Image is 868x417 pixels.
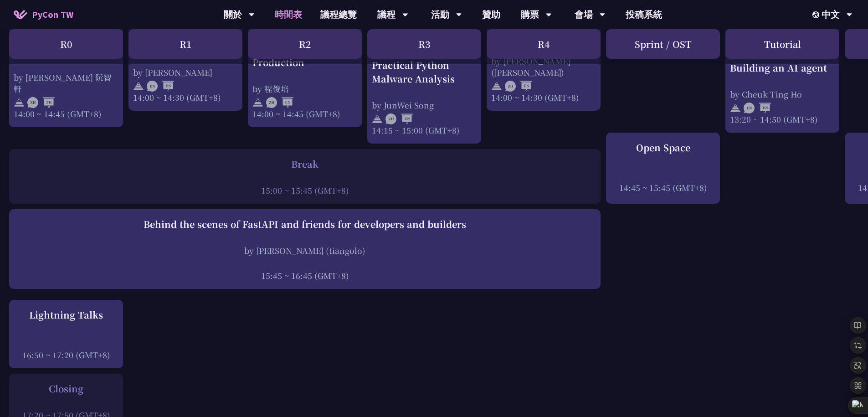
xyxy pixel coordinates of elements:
div: 14:15 ~ 15:00 (GMT+8) [372,124,477,136]
div: Tutorial [725,29,839,59]
div: 15:00 ~ 15:45 (GMT+8) [14,185,596,196]
div: by [PERSON_NAME] ([PERSON_NAME]) [491,55,596,78]
div: Break [14,157,596,171]
img: Locale Icon [812,11,822,18]
div: by JunWei Song [372,99,477,111]
div: Lightning Talks [14,308,118,322]
img: ZHZH.38617ef.svg [27,97,55,108]
div: Closing [14,382,118,396]
div: 14:00 ~ 14:30 (GMT+8) [491,92,596,103]
div: R2 [248,29,362,59]
div: 14:45 ~ 15:45 (GMT+8) [611,182,715,193]
div: by 程俊培 [252,83,357,94]
img: svg+xml;base64,PHN2ZyB4bWxucz0iaHR0cDovL3d3dy53My5vcmcvMjAwMC9zdmciIHdpZHRoPSIyNCIgaGVpZ2h0PSIyNC... [491,81,502,92]
a: Practical Python Malware Analysis by JunWei Song 14:15 ~ 15:00 (GMT+8) [372,41,477,118]
span: PyCon TW [32,8,73,21]
div: Open Space [611,141,715,154]
img: svg+xml;base64,PHN2ZyB4bWxucz0iaHR0cDovL3d3dy53My5vcmcvMjAwMC9zdmciIHdpZHRoPSIyNCIgaGVpZ2h0PSIyNC... [133,81,144,92]
img: svg+xml;base64,PHN2ZyB4bWxucz0iaHR0cDovL3d3dy53My5vcmcvMjAwMC9zdmciIHdpZHRoPSIyNCIgaGVpZ2h0PSIyNC... [730,103,741,113]
img: ZHEN.371966e.svg [385,113,413,124]
a: Behind the scenes of FastAPI and friends for developers and builders by [PERSON_NAME] (tiangolo) ... [14,217,596,281]
div: R1 [128,29,242,59]
div: 14:00 ~ 14:30 (GMT+8) [133,92,238,103]
div: by [PERSON_NAME] 阮智軒 [14,72,118,94]
img: ENEN.5a408d1.svg [147,81,174,92]
img: ENEN.5a408d1.svg [744,103,771,113]
div: 15:45 ~ 16:45 (GMT+8) [14,270,596,281]
img: svg+xml;base64,PHN2ZyB4bWxucz0iaHR0cDovL3d3dy53My5vcmcvMjAwMC9zdmciIHdpZHRoPSIyNCIgaGVpZ2h0PSIyNC... [14,97,25,108]
div: by [PERSON_NAME] [133,67,238,78]
div: Behind the scenes of FastAPI and friends for developers and builders [14,217,596,231]
div: by [PERSON_NAME] (tiangolo) [14,245,596,256]
div: 14:00 ~ 14:45 (GMT+8) [14,108,118,119]
div: 13:20 ~ 14:50 (GMT+8) [730,113,835,125]
div: 16:50 ~ 17:20 (GMT+8) [14,349,118,360]
img: svg+xml;base64,PHN2ZyB4bWxucz0iaHR0cDovL3d3dy53My5vcmcvMjAwMC9zdmciIHdpZHRoPSIyNCIgaGVpZ2h0PSIyNC... [372,113,383,124]
div: 14:00 ~ 14:45 (GMT+8) [252,108,357,119]
div: R0 [9,29,123,59]
a: Lightning Talks 16:50 ~ 17:20 (GMT+8) [14,308,118,360]
div: Sprint / OST [606,29,720,59]
img: Home icon of PyCon TW 2025 [14,10,27,19]
a: PyCon TW [5,3,82,26]
a: Open Space 14:45 ~ 15:45 (GMT+8) [611,141,715,193]
div: R4 [487,29,601,59]
div: R3 [367,29,481,59]
img: svg+xml;base64,PHN2ZyB4bWxucz0iaHR0cDovL3d3dy53My5vcmcvMjAwMC9zdmciIHdpZHRoPSIyNCIgaGVpZ2h0PSIyNC... [252,97,263,108]
img: ZHEN.371966e.svg [505,81,532,92]
img: ZHEN.371966e.svg [266,97,293,108]
div: by Cheuk Ting Ho [730,88,835,100]
div: Practical Python Malware Analysis [372,58,477,86]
